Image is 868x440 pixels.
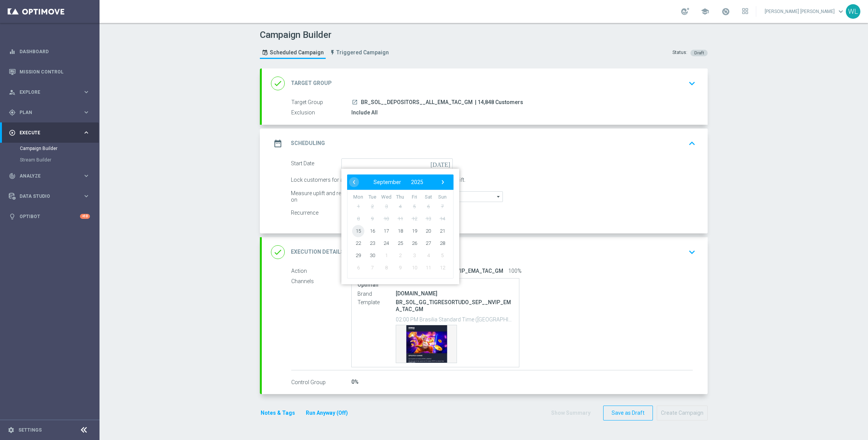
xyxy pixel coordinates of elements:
[436,237,449,249] span: 28
[380,261,392,274] span: 8
[271,245,698,259] div: done Execution Details keyboard_arrow_down
[8,69,90,75] button: Mission Control
[422,212,434,225] span: 13
[20,62,90,82] a: Mission Control
[270,49,324,56] span: Scheduled Campaign
[394,261,406,274] span: 9
[9,213,16,220] i: lightbulb
[366,225,379,237] span: 16
[837,7,845,16] span: keyboard_arrow_down
[291,175,380,186] div: Lock customers for a duration of
[260,46,326,59] a: Scheduled Campaign
[8,109,90,116] button: gps_fixed Plan keyboard_arrow_right
[20,41,90,62] a: Dashboard
[435,194,449,200] th: weekday
[508,268,522,275] span: 100%
[271,76,698,91] div: done Target Group keyboard_arrow_down
[8,193,90,199] button: Data Studio keyboard_arrow_right
[291,140,325,147] h2: Scheduling
[20,206,80,227] a: Optibot
[365,194,380,200] th: weekday
[351,378,693,386] div: 0%
[18,428,42,432] a: Settings
[336,49,389,56] span: Triggered Campaign
[685,136,698,151] button: keyboard_arrow_up
[436,249,449,261] span: 5
[422,261,434,274] span: 11
[9,173,83,179] div: Analyze
[9,206,90,227] div: Optibot
[380,249,392,261] span: 1
[9,89,16,96] i: person_search
[83,129,90,136] i: keyboard_arrow_right
[8,173,90,179] button: track_changes Analyze keyboard_arrow_right
[351,109,693,116] div: Include All
[271,136,698,151] div: date_range Scheduling keyboard_arrow_up
[351,194,365,200] th: weekday
[421,194,436,200] th: weekday
[366,261,379,274] span: 7
[438,177,448,187] button: ›
[20,194,83,199] span: Data Studio
[408,261,421,274] span: 10
[436,200,449,212] span: 7
[291,248,344,256] h2: Execution Details
[291,158,341,169] div: Start Date
[361,99,473,106] span: BR_SOL__DEPOSITORS__ALL_EMA_TAC_GM
[422,237,434,249] span: 27
[475,99,523,106] span: | 14,848 Customers
[686,138,698,149] i: keyboard_arrow_up
[701,7,709,16] span: school
[603,406,653,420] button: Save as Draft
[9,173,16,179] i: track_changes
[352,249,364,261] span: 29
[396,299,513,313] p: BR_SOL_GG_TIGRESORTUDO_SEP__NVIP_EMA_TAC_GM
[9,109,16,116] i: gps_fixed
[83,88,90,96] i: keyboard_arrow_right
[20,157,80,163] a: Stream Builder
[396,290,513,297] div: [DOMAIN_NAME]
[8,89,90,95] button: person_search Explore keyboard_arrow_right
[352,237,364,249] span: 22
[291,278,351,285] label: Channels
[271,77,285,90] i: done
[408,200,421,212] span: 5
[291,80,332,87] h2: Target Group
[271,137,285,150] i: date_range
[394,200,406,212] span: 4
[411,179,423,185] span: 2025
[20,174,83,178] span: Analyze
[20,130,83,135] span: Execute
[8,213,90,220] button: lightbulb Optibot +10
[657,406,708,420] button: Create Campaign
[349,177,359,187] span: ‹
[436,261,449,274] span: 12
[291,268,351,275] label: Action
[9,89,83,96] div: Explore
[394,212,406,225] span: 11
[9,62,90,82] div: Mission Control
[8,49,90,55] button: equalizer Dashboard
[394,237,406,249] span: 25
[260,408,296,418] button: Notes & Tags
[366,200,379,212] span: 2
[694,51,704,55] span: Draft
[291,191,380,202] div: Measure uplift and response based on
[422,249,434,261] span: 4
[422,200,434,212] span: 6
[341,169,459,284] bs-datepicker-container: calendar
[422,225,434,237] span: 20
[686,246,698,258] i: keyboard_arrow_down
[374,179,401,185] span: September
[352,99,358,105] i: launch
[690,49,708,55] colored-tag: Draft
[406,177,428,187] button: 2025
[9,129,83,136] div: Execute
[8,130,90,136] button: play_circle_outline Execute keyboard_arrow_right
